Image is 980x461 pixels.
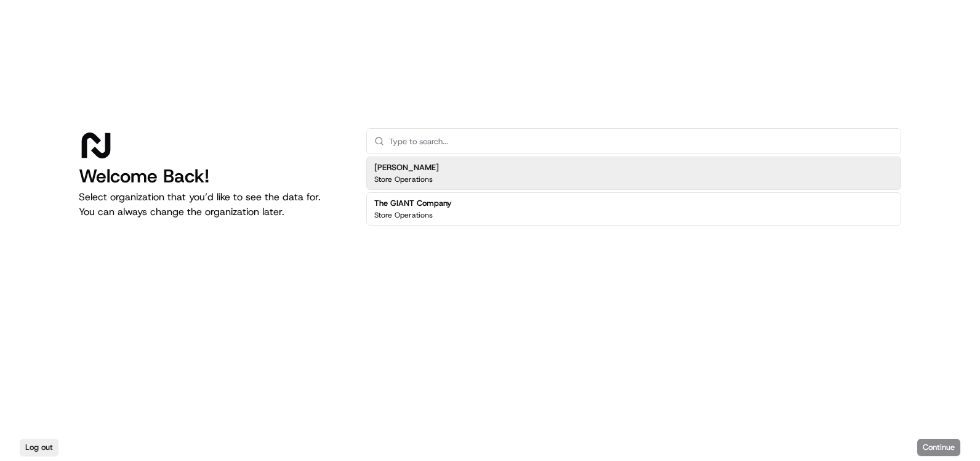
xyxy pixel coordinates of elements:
input: Type to search... [389,129,893,153]
div: Suggestions [366,154,901,228]
p: Select organization that you’d like to see the data for. You can always change the organization l... [79,190,347,219]
p: Store Operations [374,174,433,184]
h2: [PERSON_NAME] [374,162,439,173]
h2: The GIANT Company [374,198,452,209]
p: Store Operations [374,210,433,220]
h1: Welcome Back! [79,165,347,187]
button: Log out [20,439,58,456]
